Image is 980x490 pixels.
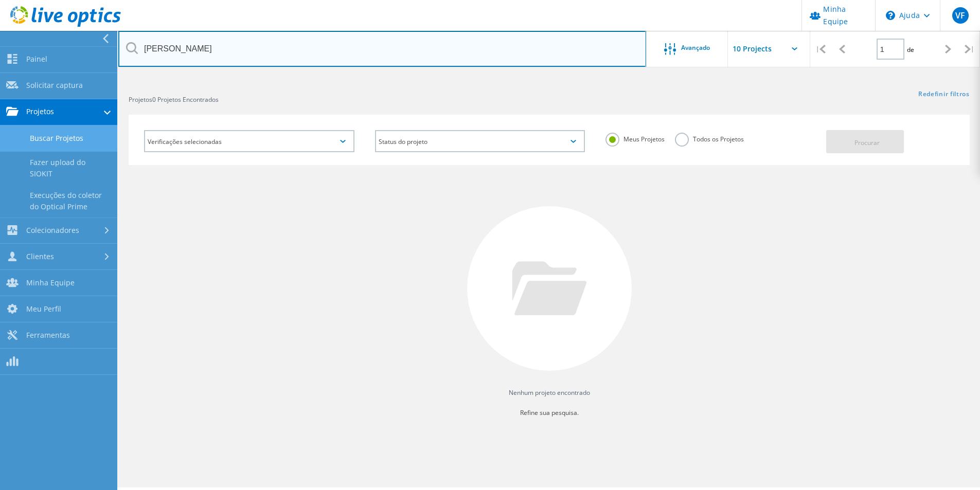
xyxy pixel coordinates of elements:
font: Meus Projetos [623,135,665,143]
font: Ferramentas [26,330,70,340]
svg: \n [886,11,895,20]
font: Minha Equipe [823,4,848,26]
font: Avançado [681,43,710,52]
font: Refine sua pesquisa. [520,408,579,417]
font: | [971,44,974,53]
font: Minha Equipe [26,278,75,287]
font: Verificações selecionadas [148,137,222,146]
font: Ajuda [899,10,920,20]
font: Meu Perfil [26,304,61,314]
font: Nenhum projeto encontrado [509,388,590,397]
font: Painel [26,54,47,64]
input: indefinido [118,31,646,67]
button: Procurar [826,130,904,153]
font: Procurar [854,138,880,147]
font: Clientes [26,251,54,261]
font: Buscar Projetos [30,133,83,143]
font: Solicitar captura [26,80,83,90]
a: Painel de Óptica ao Vivo [10,22,121,29]
font: Redefinir filtros [918,89,970,98]
font: Fazer upload do SIOKIT [30,157,85,178]
font: de [907,45,914,54]
font: | [816,44,819,53]
font: Execuções do coletor do Optical Prime [30,190,102,211]
font: 0 Projetos Encontrados [152,95,219,104]
font: Todos os Projetos [693,135,744,143]
font: Colecionadores [26,225,79,235]
font: Projetos [26,106,54,116]
font: Status do projeto [379,137,427,146]
font: VF [955,10,965,21]
font: Projetos [129,95,152,104]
